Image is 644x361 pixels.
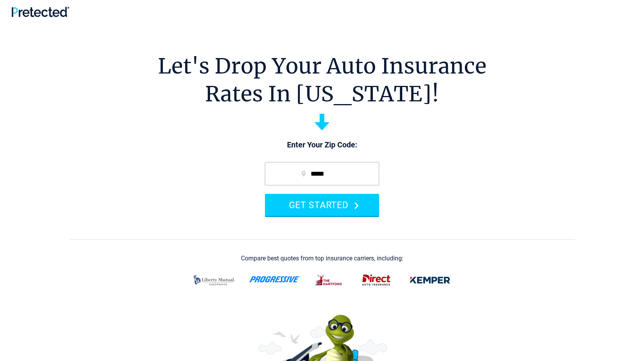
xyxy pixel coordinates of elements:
h1: Let's Drop Your Auto Insurance Rates In [US_STATE]! [158,52,487,108]
input: zip code [265,162,379,185]
button: GET STARTED [265,194,379,216]
div: Compare best quotes from top insurance carriers, including: [241,255,403,262]
img: Pretected Logo [12,7,69,17]
img: liberty [189,270,240,290]
img: direct [357,270,395,290]
img: kemper [405,270,456,290]
p: Enter Your Zip Code: [257,140,387,151]
img: progressive [249,276,301,282]
img: thehartford [310,270,348,290]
